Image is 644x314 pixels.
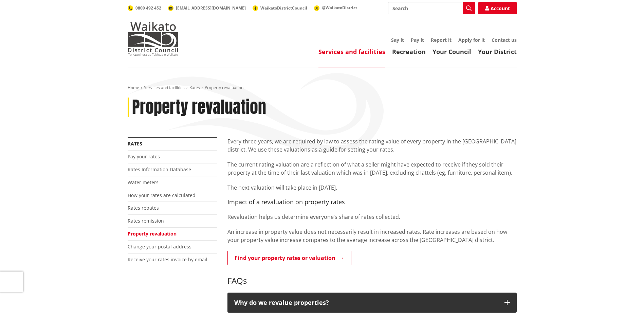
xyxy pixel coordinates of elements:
p: Revaluation helps us determine everyone’s share of rates collected. [227,213,517,221]
a: Water meters [128,179,159,186]
p: An increase in property value does not necessarily result in increased rates. Rate increases are ... [227,228,517,244]
a: Account [478,2,517,14]
span: 0800 492 452 [135,5,161,11]
p: Why do we revalue properties? [234,299,498,306]
a: Rates Information Database [128,166,191,173]
a: Property revaluation [128,230,177,237]
a: Services and facilities [318,48,385,56]
a: Services and facilities [144,85,185,90]
a: Your District [478,48,517,56]
span: @WaikatoDistrict [322,5,357,11]
p: Every three years, we are required by law to assess the rating value of every property in the [GE... [227,137,517,154]
a: Say it [391,37,404,43]
h3: FAQs [227,266,517,286]
a: 0800 492 452 [128,5,161,11]
a: Pay it [411,37,424,43]
a: Rates [189,85,200,90]
h1: Property revaluation [132,98,266,117]
p: The next valuation will take place in [DATE]. [227,184,517,192]
span: Property revaluation [205,85,243,90]
a: Recreation [392,48,426,56]
a: WaikatoDistrictCouncil [253,5,307,11]
a: How your rates are calculated [128,192,196,198]
a: Apply for it [458,37,485,43]
a: Pay your rates [128,153,160,160]
img: Waikato District Council - Te Kaunihera aa Takiwaa o Waikato [128,22,179,56]
a: @WaikatoDistrict [314,5,357,11]
span: WaikatoDistrictCouncil [260,5,307,11]
h4: Impact of a revaluation on property rates [227,198,517,206]
button: Why do we revalue properties? [227,293,517,313]
a: Rates remission [128,217,164,224]
a: Change your postal address [128,243,191,250]
a: Find your property rates or valuation [227,251,351,265]
span: [EMAIL_ADDRESS][DOMAIN_NAME] [176,5,246,11]
a: Home [128,85,139,90]
a: Rates rebates [128,205,159,211]
a: Your Council [433,48,471,56]
input: Search input [388,2,475,14]
a: [EMAIL_ADDRESS][DOMAIN_NAME] [168,5,246,11]
a: Receive your rates invoice by email [128,256,207,263]
p: The current rating valuation are a reflection of what a seller might have expected to receive if ... [227,160,517,177]
a: Report it [431,37,452,43]
a: Rates [128,140,142,147]
nav: breadcrumb [128,85,517,91]
a: Contact us [492,37,517,43]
